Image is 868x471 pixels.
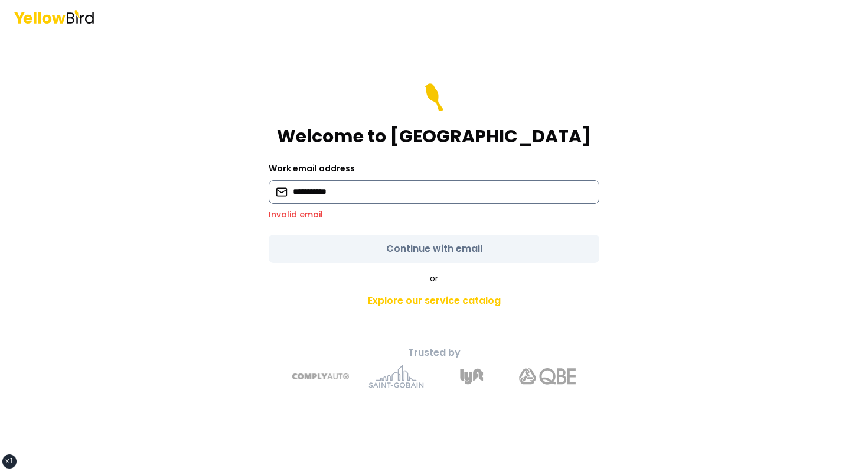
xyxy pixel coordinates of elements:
h1: Welcome to [GEOGRAPHIC_DATA] [277,126,591,147]
p: Invalid email [269,209,599,220]
p: Trusted by [226,346,642,360]
span: or [430,272,438,284]
label: Work email address [269,163,355,174]
div: xl [5,457,14,466]
a: Explore our service catalog [361,289,508,313]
